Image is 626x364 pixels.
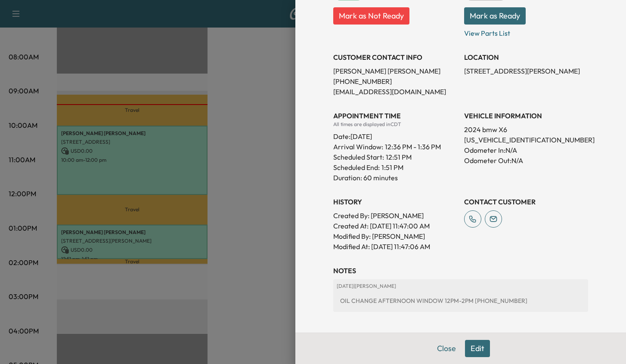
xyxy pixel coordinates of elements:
p: Created By : [PERSON_NAME] [333,210,457,221]
p: [PERSON_NAME] [PERSON_NAME] [333,66,457,76]
p: 12:51 PM [386,152,412,162]
h3: CONTACT CUSTOMER [464,197,588,207]
h3: NOTES [333,265,588,276]
h3: History [333,197,457,207]
p: Duration: 60 minutes [333,173,457,183]
h3: CUSTOMER CONTACT INFO [333,52,457,62]
h3: LOCATION [464,52,588,62]
p: Scheduled End: [333,162,380,173]
div: All times are displayed in CDT [333,121,457,128]
p: View Parts List [464,25,588,38]
h3: VEHICLE INFORMATION [464,111,588,121]
p: Created At : [DATE] 11:47:00 AM [333,221,457,231]
p: [US_VEHICLE_IDENTIFICATION_NUMBER] [464,135,588,145]
p: [DATE] | [PERSON_NAME] [337,283,585,290]
div: Date: [DATE] [333,128,457,142]
button: Close [431,340,462,357]
h3: APPOINTMENT TIME [333,111,457,121]
button: Mark as Ready [464,7,526,25]
p: [STREET_ADDRESS][PERSON_NAME] [464,66,588,76]
p: 2024 bmw X6 [464,124,588,135]
p: [EMAIL_ADDRESS][DOMAIN_NAME] [333,86,457,97]
p: 1:51 PM [381,162,403,173]
button: Edit [465,340,490,357]
p: Odometer Out: N/A [464,155,588,166]
p: Modified At : [DATE] 11:47:06 AM [333,241,457,252]
p: Arrival Window: [333,142,457,152]
button: Mark as Not Ready [333,7,409,25]
p: Odometer In: N/A [464,145,588,155]
p: Scheduled Start: [333,152,384,162]
p: Modified By : [PERSON_NAME] [333,231,457,241]
div: OIL CHANGE AFTERNOON WINDOW 12PM-2PM [PHONE_NUMBER] [337,293,585,308]
span: 12:36 PM - 1:36 PM [385,142,441,152]
p: [PHONE_NUMBER] [333,76,457,86]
